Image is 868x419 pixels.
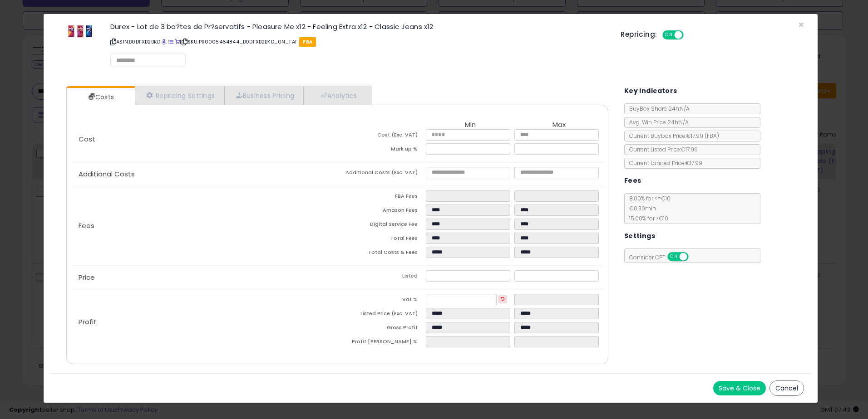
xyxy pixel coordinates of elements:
p: Cost [71,136,337,143]
a: Your listing only [175,38,180,45]
span: FBA [299,37,316,47]
span: €17.99 [686,132,719,140]
span: ( FBA ) [705,132,719,140]
p: Additional Costs [71,171,337,178]
span: OFF [682,31,697,39]
button: Save & Close [713,381,766,395]
h5: Fees [624,175,641,186]
span: 8.00 % for <= €10 [625,195,671,222]
a: Analytics [304,86,371,105]
td: Total Fees [337,233,426,247]
span: × [798,18,804,31]
th: Min [426,121,514,129]
p: Price [71,274,337,281]
a: All offer listings [168,38,173,45]
td: Mark up % [337,143,426,157]
a: Business Pricing [224,86,304,105]
button: Cancel [769,380,804,396]
h5: Settings [624,230,655,242]
h5: Repricing: [621,31,657,38]
td: FBA Fees [337,190,426,205]
th: Max [514,121,603,129]
span: Avg. Win Price 24h: N/A [625,118,689,126]
span: ON [664,31,675,39]
td: Cost (Exc. VAT) [337,129,426,143]
td: Gross Profit [337,322,426,336]
span: 15.00 % for > €10 [625,214,668,222]
td: Listed Price (Exc. VAT) [337,308,426,322]
span: €0.30 min [625,205,656,212]
p: Fees [71,222,337,229]
img: 41XyTdV6GNL._SL60_.jpg [67,23,94,39]
td: Vat % [337,294,426,308]
td: Additional Costs (Exc. VAT) [337,167,426,181]
span: Current Listed Price: €17.99 [625,146,698,153]
span: Current Landed Price: €17.99 [625,159,702,167]
span: Current Buybox Price: [625,132,719,140]
span: OFF [687,253,701,261]
p: ASIN: B0DFXB2BKD | SKU: PR0005464844_B0DFXB2BKD_0N_FAF [110,34,607,49]
span: BuyBox Share 24h: N/A [625,105,690,112]
h5: Key Indicators [624,85,677,97]
a: BuyBox page [162,38,167,45]
td: Digital Service Fee [337,219,426,233]
a: Repricing Settings [135,86,225,105]
p: Profit [71,318,337,326]
td: Total Costs & Fees [337,247,426,261]
h3: Durex - Lot de 3 bo?tes de Pr?servatifs - Pleasure Me x12 - Feeling Extra x12 - Classic Jeans x12 [110,23,607,30]
td: Profit [PERSON_NAME] % [337,336,426,350]
td: Listed [337,270,426,284]
span: Consider CPT: [625,253,700,261]
span: ON [668,253,680,261]
a: Costs [67,88,134,106]
td: Amazon Fees [337,205,426,219]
